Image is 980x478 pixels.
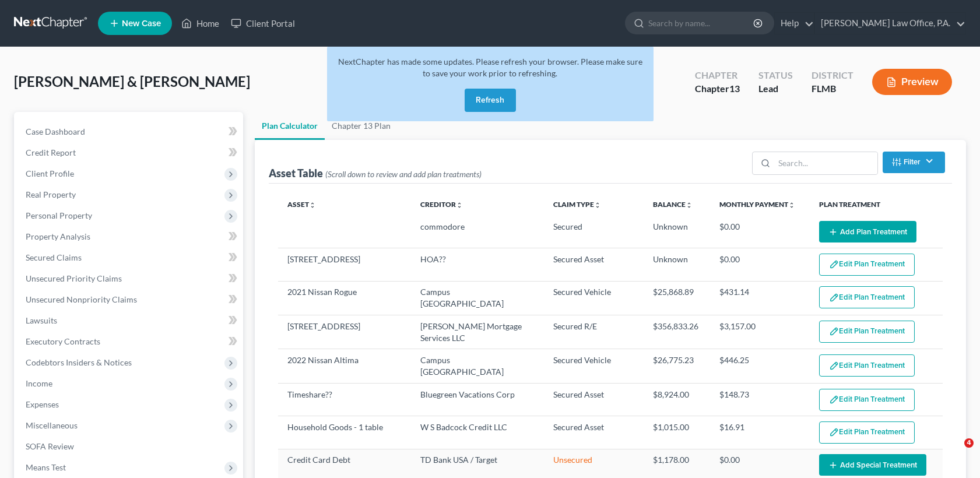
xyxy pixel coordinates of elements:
img: edit-pencil-c1479a1de80d8dea1e2430c2f745a3c6a07e9d7aa2eeffe225670001d78357a8.svg [829,326,839,336]
i: unfold_more [686,202,693,209]
button: Edit Plan Treatment [819,389,915,411]
img: edit-pencil-c1479a1de80d8dea1e2430c2f745a3c6a07e9d7aa2eeffe225670001d78357a8.svg [829,293,839,303]
span: Codebtors Insiders & Notices [26,357,132,367]
span: 13 [729,83,740,94]
i: unfold_more [456,202,463,209]
div: Chapter [695,69,740,82]
td: W S Badcock Credit LLC [411,416,544,449]
span: Personal Property [26,210,92,220]
td: Unknown [644,216,710,248]
td: $0.00 [710,216,810,248]
a: Home [175,13,225,34]
td: Campus [GEOGRAPHIC_DATA] [411,349,544,383]
i: unfold_more [594,202,601,209]
span: Property Analysis [26,231,90,241]
td: $8,924.00 [644,383,710,416]
td: Timeshare?? [278,383,411,416]
td: [PERSON_NAME] Mortgage Services LLC [411,315,544,349]
a: Property Analysis [16,226,243,247]
td: [STREET_ADDRESS] [278,248,411,281]
span: Unsecured Nonpriority Claims [26,294,137,304]
a: Monthly Paymentunfold_more [719,200,795,209]
td: Secured Asset [544,383,644,416]
span: NextChapter has made some updates. Please refresh your browser. Please make sure to save your wor... [338,57,642,78]
div: Chapter [695,82,740,96]
i: unfold_more [309,202,316,209]
span: Credit Report [26,147,76,157]
a: Client Portal [225,13,301,34]
a: Executory Contracts [16,331,243,352]
button: Edit Plan Treatment [819,321,915,343]
td: Secured Vehicle [544,349,644,383]
button: Filter [883,152,945,173]
td: Household Goods - 1 table [278,416,411,449]
a: SOFA Review [16,436,243,457]
td: $16.91 [710,416,810,449]
span: Unsecured Priority Claims [26,273,122,283]
span: [PERSON_NAME] & [PERSON_NAME] [14,73,250,90]
td: $356,833.26 [644,315,710,349]
a: Assetunfold_more [287,200,316,209]
span: Executory Contracts [26,336,100,346]
td: $431.14 [710,281,810,315]
img: edit-pencil-c1479a1de80d8dea1e2430c2f745a3c6a07e9d7aa2eeffe225670001d78357a8.svg [829,361,839,371]
div: Status [758,69,793,82]
a: Help [775,13,814,34]
td: Secured Asset [544,248,644,281]
td: Secured Asset [544,416,644,449]
button: Add Plan Treatment [819,221,916,242]
button: Refresh [465,89,516,112]
td: Unknown [644,248,710,281]
td: Bluegreen Vacations Corp [411,383,544,416]
td: $0.00 [710,248,810,281]
button: Add Special Treatment [819,454,926,476]
div: District [812,69,853,82]
span: SOFA Review [26,441,74,451]
a: Credit Report [16,142,243,163]
span: Expenses [26,399,59,409]
td: HOA?? [411,248,544,281]
span: Secured Claims [26,252,82,262]
a: Creditorunfold_more [420,200,463,209]
div: Lead [758,82,793,96]
td: commodore [411,216,544,248]
i: unfold_more [788,202,795,209]
span: Miscellaneous [26,420,78,430]
a: Balanceunfold_more [653,200,693,209]
th: Plan Treatment [810,193,943,216]
a: Secured Claims [16,247,243,268]
input: Search... [774,152,877,174]
a: Unsecured Priority Claims [16,268,243,289]
td: 2021 Nissan Rogue [278,281,411,315]
span: (Scroll down to review and add plan treatments) [325,169,482,179]
a: Lawsuits [16,310,243,331]
button: Preview [872,69,952,95]
button: Edit Plan Treatment [819,254,915,276]
span: 4 [964,438,974,448]
img: edit-pencil-c1479a1de80d8dea1e2430c2f745a3c6a07e9d7aa2eeffe225670001d78357a8.svg [829,259,839,269]
a: Case Dashboard [16,121,243,142]
span: Means Test [26,462,66,472]
div: Asset Table [269,166,482,180]
a: Chapter 13 Plan [325,112,398,140]
td: [STREET_ADDRESS] [278,315,411,349]
a: [PERSON_NAME] Law Office, P.A. [815,13,965,34]
span: Lawsuits [26,315,57,325]
td: Campus [GEOGRAPHIC_DATA] [411,281,544,315]
td: $25,868.89 [644,281,710,315]
td: Secured [544,216,644,248]
a: Plan Calculator [255,112,325,140]
img: edit-pencil-c1479a1de80d8dea1e2430c2f745a3c6a07e9d7aa2eeffe225670001d78357a8.svg [829,427,839,437]
iframe: Intercom live chat [940,438,968,466]
span: New Case [122,19,161,28]
button: Edit Plan Treatment [819,354,915,377]
td: 2022 Nissan Altima [278,349,411,383]
button: Edit Plan Treatment [819,421,915,444]
div: FLMB [812,82,853,96]
td: $446.25 [710,349,810,383]
span: Income [26,378,52,388]
span: Case Dashboard [26,126,85,136]
input: Search by name... [648,12,755,34]
td: $1,015.00 [644,416,710,449]
td: $148.73 [710,383,810,416]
